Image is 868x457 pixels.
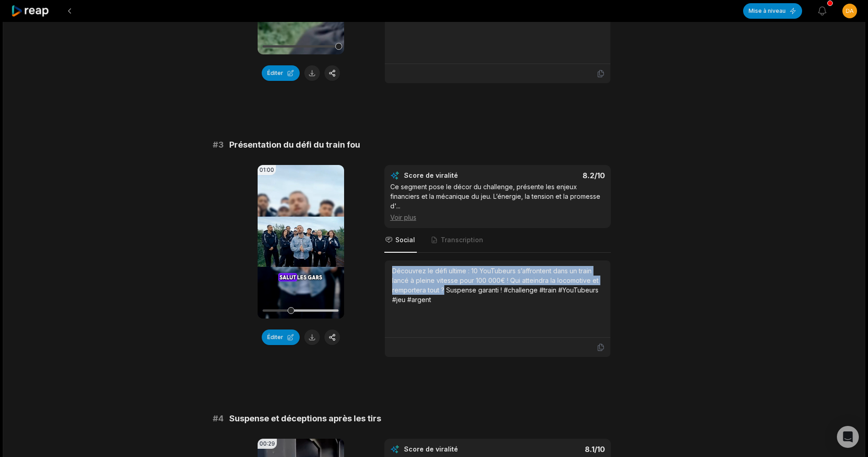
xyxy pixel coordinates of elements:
[262,65,300,81] button: Éditer
[507,445,605,454] div: 8.1 /10
[743,3,802,19] button: Mise à niveau
[384,228,611,253] nav: Onglets
[267,334,283,341] font: Éditer
[213,412,224,425] span: #
[390,183,600,210] font: Ce segment pose le décor du challenge, présente les enjeux financiers et la mécanique du jeu. L’é...
[229,138,360,151] span: Présentation du défi du train fou
[404,171,502,180] div: Score de viralité
[390,213,605,222] div: Voir plus
[837,426,859,448] div: Ouvrez Intercom Messenger
[404,445,502,454] div: Score de viralité
[267,69,283,77] font: Éditer
[392,266,603,304] div: Découvrez le défi ultime : 10 YouTubeurs s’affrontent dans un train lancé à pleine vitesse pour 1...
[229,412,381,425] span: Suspense et déceptions après les tirs
[395,235,415,244] span: Social
[218,414,224,423] font: 4
[262,329,300,345] button: Éditer
[213,138,224,151] span: #
[441,235,483,244] span: Transcription
[749,7,786,15] font: Mise à niveau
[218,140,224,149] font: 3
[507,171,605,180] div: 8.2 /10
